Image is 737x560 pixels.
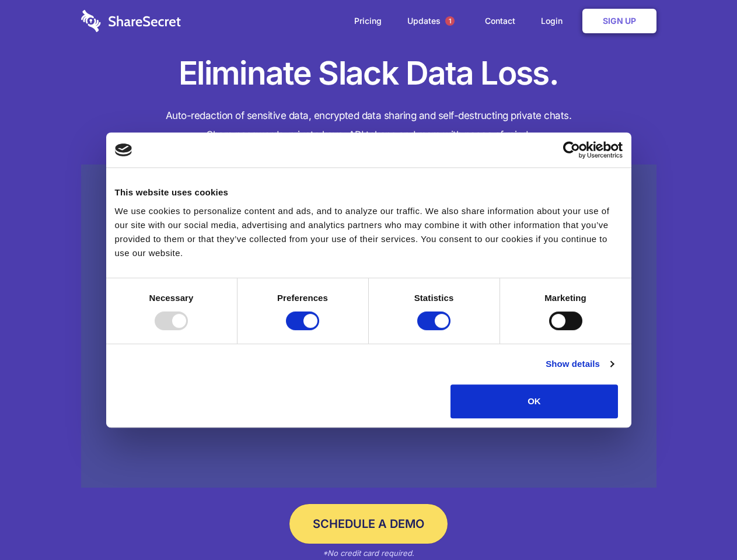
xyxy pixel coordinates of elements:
strong: Necessary [149,293,194,303]
a: Wistia video thumbnail [81,164,656,488]
em: *No credit card required. [323,548,414,558]
a: Usercentrics Cookiebot - opens in a new window [521,141,623,159]
a: Contact [473,3,527,39]
a: Schedule a Demo [289,504,448,544]
img: logo-wordmark-white-trans-d4663122ce5f474addd5e946df7df03e33cb6a1c49d2221995e7729f52c070b2.svg [81,10,181,32]
div: This website uses cookies [115,185,623,199]
img: logo [115,143,132,156]
button: OK [450,384,618,418]
a: Pricing [343,3,393,39]
h1: Eliminate Slack Data Loss. [81,52,656,94]
strong: Statistics [414,293,454,303]
a: Sign Up [582,9,656,33]
strong: Marketing [544,293,586,303]
strong: Preferences [277,293,328,303]
div: We use cookies to personalize content and ads, and to analyze our traffic. We also share informat... [115,204,623,260]
span: 1 [445,16,455,26]
a: Show details [546,357,613,371]
a: Login [529,3,580,39]
h4: Auto-redaction of sensitive data, encrypted data sharing and self-destructing private chats. Shar... [81,106,656,145]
